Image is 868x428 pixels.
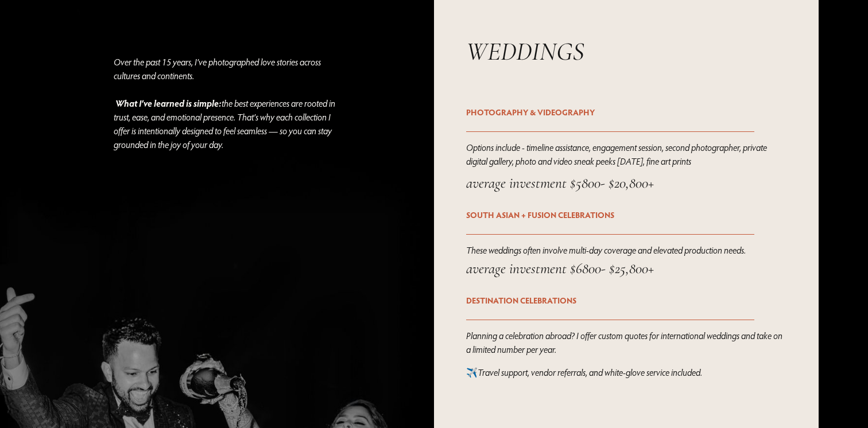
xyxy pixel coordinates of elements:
em: Travel support, vendor referrals, and white-glove service included. [478,367,702,378]
strong: SOUTH ASIAN + FUSION CELEBRATIONS [466,209,614,220]
em: WEDDINGS [466,36,584,67]
em: the best experiences are rooted in trust, ease, and emotional presence. That’s why each collectio... [114,98,337,150]
em: Over the past 15 years, I’ve photographed love stories across cultures and continents. [114,56,323,109]
em: These weddings often involve multi-day coverage and elevated production needs. [466,244,746,256]
strong: DESTINATION CELEBRATIONS [466,295,576,306]
p: ✈️ [466,365,786,379]
em: average investment $6800- $25,800+ [466,259,654,277]
em: average investment $5800- $20,800+ [466,174,654,192]
em: Planning a celebration abroad? I offer custom quotes for international weddings and take on a lim... [466,330,784,355]
em: Options include - timeline assistance, engagement session, second photographer, private digital g... [466,142,769,167]
strong: PHOTOGRAPHY & VIDEOGRAPHY [466,107,595,118]
em: What I’ve learned is simple: [115,97,222,109]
